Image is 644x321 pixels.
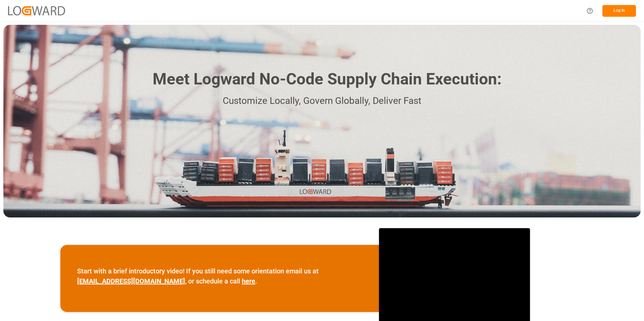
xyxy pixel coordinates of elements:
[602,5,636,17] button: Log In
[77,266,362,286] p: Start with a brief introductory video! If you still need some orientation email us at , or schedu...
[242,277,255,285] a: here
[143,93,501,109] p: Customize Locally, Govern Globally, Deliver Fast
[582,3,597,18] button: Help Center
[153,67,501,91] h1: Meet Logward No-Code Supply Chain Execution:
[8,6,65,15] img: Logward_new_orange.png
[77,277,185,285] a: [EMAIL_ADDRESS][DOMAIN_NAME]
